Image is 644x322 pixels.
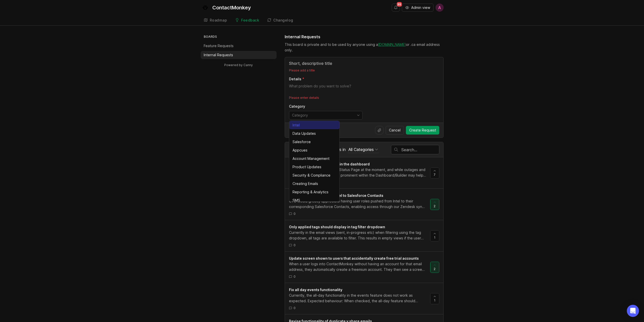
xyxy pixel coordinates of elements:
button: 2 [430,199,439,210]
div: toggle menu [289,111,363,120]
button: 1 [430,230,439,241]
button: Create Request [406,126,439,135]
div: Open Intercom Messenger [627,305,639,317]
a: Update screen shown to users that accidentally create free trial accountsWhen a user logs into Co... [289,256,430,279]
div: Salesforce [293,139,311,145]
button: Notifications [392,4,400,12]
span: Only applied tags should display in tag filter dropdown [289,225,385,229]
p: Please add a title [289,68,439,72]
span: 0 [294,274,296,279]
div: Account Management [293,156,329,161]
span: Create Request [409,128,436,133]
a: Internal Requests [201,51,277,59]
button: 1 [430,293,439,304]
div: Intel [293,122,300,128]
p: Please enter details [289,96,439,100]
div: Product Updates [293,164,321,170]
span: 1 [434,298,435,302]
button: Admin view [402,4,433,12]
div: It's not super easy to find the Status Page at the moment, and while outages and issues are rare,... [289,167,426,178]
p: Details [289,77,301,82]
div: Roadmap [210,18,227,22]
span: 0 [294,212,296,216]
div: CTS would greatly appreciate having user roles pushed from Intel to their corresponding Salesforc... [289,198,426,210]
svg: toggle icon [354,113,362,117]
span: 7 [434,173,435,177]
div: Currently in the email views (sent, in-progress etc) when filtering using the tag dropdown, all t... [289,230,426,241]
textarea: Details [289,84,439,94]
a: Feedback [232,15,262,26]
div: Currently, the all-day functionality in the events feature does not work as expected. Expected be... [289,293,426,304]
button: 2 [430,262,439,273]
span: Cancel [389,128,401,133]
button: Cancel [386,126,404,135]
a: Add a link to the Status Page in the dashboardIt's not super easy to find the Status Page at the ... [289,161,430,184]
button: posts in [347,146,379,153]
button: 7 [430,167,439,179]
a: [DOMAIN_NAME] [378,42,406,47]
span: 2 [434,267,435,271]
a: Push User Role Data from Intel to Salesforce ContactsCTS would greatly appreciate having user rol... [289,193,430,216]
input: Title [289,60,439,66]
a: Feature Requests [201,42,277,50]
p: Category [289,104,363,109]
div: ContactMonkey [212,5,251,10]
a: Roadmap [201,15,230,26]
p: Internal Requests [204,52,233,58]
h3: Boards [203,34,277,41]
a: Powered by Canny [223,62,254,68]
span: 0 [294,243,296,247]
div: Creating Emails [293,181,318,186]
p: Feature Requests [204,43,234,48]
span: Update screen shown to users that accidentally create free trial accounts [289,256,419,260]
div: Reporting & Analytics [293,189,328,195]
input: Category [292,112,354,118]
div: Changelog [273,18,293,22]
a: Fix all day events functionalityCurrently, the all-day functionality in the events feature does n... [289,287,430,310]
div: Appcues [293,147,307,153]
a: Changelog [264,15,296,26]
div: This board is private and to be used by anyone using a or .ca email address only. [285,42,444,53]
h1: Internal Requests [285,34,320,40]
span: 0 [294,306,296,310]
div: Data Updates [293,131,316,136]
button: A [435,4,444,12]
img: ContactMonkey logo [201,3,210,12]
span: 2 [434,204,435,208]
div: Security & Compliance [293,173,330,178]
a: Only applied tags should display in tag filter dropdownCurrently in the email views (sent, in-pro... [289,224,430,247]
span: 1 [434,235,435,240]
span: A [438,5,441,11]
span: Fix all day events functionality [289,288,342,292]
div: SMS [293,198,300,203]
input: Search… [401,147,439,153]
span: Admin view [411,5,430,10]
div: All Categories [348,147,374,152]
div: When a user logs into ContactMonkey without having an account for that email address, they automa... [289,261,426,272]
span: 99 [397,2,402,7]
div: Feedback [241,18,259,22]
